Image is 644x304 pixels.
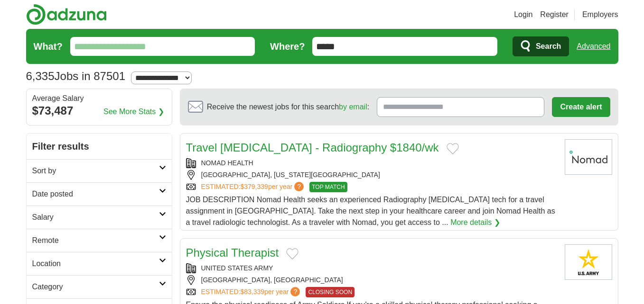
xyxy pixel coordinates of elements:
[26,4,107,25] img: Adzuna logo
[201,182,306,192] a: ESTIMATED:$379,339per year?
[339,103,367,111] a: by email
[27,206,172,229] a: Salary
[306,287,355,297] span: CLOSING SOON
[201,264,273,272] a: UNITED STATES ARMY
[513,36,569,56] button: Search
[577,37,610,56] a: Advanced
[447,143,459,154] button: Add to favorite jobs
[186,141,439,154] a: Travel [MEDICAL_DATA] - Radiography $1840/wk
[32,235,159,246] h2: Remote
[32,281,159,293] h2: Category
[186,275,557,285] div: [GEOGRAPHIC_DATA], [GEOGRAPHIC_DATA]
[565,139,612,175] img: Nomad Health logo
[207,101,369,113] span: Receive the newest jobs for this search :
[32,95,166,102] div: Average Salary
[309,182,347,192] span: TOP MATCH
[32,258,159,269] h2: Location
[26,70,126,82] h1: Jobs in 87501
[290,287,300,296] span: ?
[26,68,55,85] span: 6,335
[294,182,304,191] span: ?
[565,244,612,280] img: United States Army logo
[240,288,264,295] span: $83,339
[27,134,172,159] h2: Filter results
[536,37,561,56] span: Search
[552,97,610,117] button: Create alert
[201,159,253,167] a: NOMAD HEALTH
[270,39,305,54] label: Where?
[286,248,299,259] button: Add to favorite jobs
[450,217,500,228] a: More details ❯
[27,182,172,206] a: Date posted
[32,212,159,223] h2: Salary
[186,246,279,259] a: Physical Therapist
[27,275,172,298] a: Category
[32,188,159,200] h2: Date posted
[103,106,164,117] a: See More Stats ❯
[186,170,557,180] div: [GEOGRAPHIC_DATA], [US_STATE][GEOGRAPHIC_DATA]
[27,159,172,182] a: Sort by
[582,9,618,20] a: Employers
[32,102,166,119] div: $73,487
[34,39,63,54] label: What?
[240,183,268,190] span: $379,339
[32,165,159,177] h2: Sort by
[27,229,172,252] a: Remote
[201,287,302,297] a: ESTIMATED:$83,339per year?
[27,252,172,275] a: Location
[186,196,555,226] span: JOB DESCRIPTION Nomad Health seeks an experienced Radiography [MEDICAL_DATA] tech for a travel as...
[540,9,569,20] a: Register
[514,9,532,20] a: Login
